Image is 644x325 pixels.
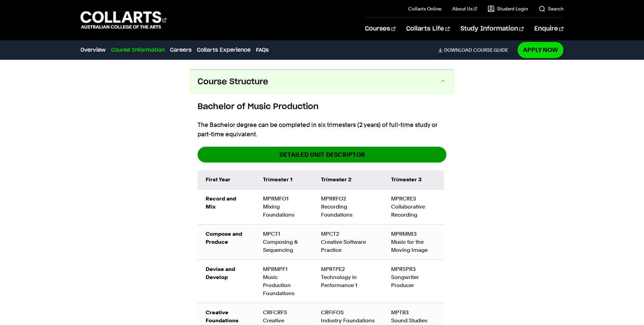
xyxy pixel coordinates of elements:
span: Download [444,47,472,53]
div: Go to homepage [80,10,166,30]
a: FAQs [256,46,269,54]
td: MPRMFO1 Mixing Foundations [255,189,313,224]
div: MPRTPE2 Technology in Performance 1 [321,265,375,289]
td: MPRCRE3 Collaborative Recording [383,189,444,224]
td: MPRMMI3 Music for the Moving Image [383,224,444,260]
div: MPRMPF1 Music Production Foundations [263,265,305,297]
a: Overview [80,46,106,54]
a: Courses [365,18,395,40]
a: Study Information [461,18,524,40]
td: Trimester 3 [383,170,444,189]
td: Trimester 2 [313,170,383,189]
a: Search [539,5,563,12]
a: Enquire [534,18,563,40]
td: MPRSPR3 Songwriter Producer [383,260,444,303]
a: About Us [452,5,477,12]
a: Careers [170,46,192,54]
strong: Creative Foundations [206,309,238,324]
button: Course Structure [190,70,454,94]
a: Collarts Life [406,18,449,40]
a: DETAILED UNIT DESCRIPTOR [198,147,446,162]
strong: Record and Mix [206,195,236,210]
div: MPTB3 Sound Studies [391,309,436,325]
p: The Bachelor degree can be completed in six trimesters (2 years) of full-time study or part-time ... [198,120,446,139]
td: MPCT1 Composing & Sequencing [255,224,313,260]
span: Course Structure [198,77,268,87]
a: Student Login [488,5,528,12]
a: DownloadCourse Guide [438,47,514,53]
strong: Devise and Develop [206,266,235,280]
td: MPRRFO2 Recording Foundations [313,189,383,224]
h6: Bachelor of Music Production [198,101,446,113]
a: Collarts Online [408,5,441,12]
td: MPCT2 Creative Software Practice [313,224,383,260]
a: Apply Now [518,42,563,58]
a: Course Information [111,46,165,54]
a: Collarts Experience [197,46,251,54]
td: Trimester 1 [255,170,313,189]
strong: Compose and Produce [206,231,242,245]
td: First Year [198,170,255,189]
